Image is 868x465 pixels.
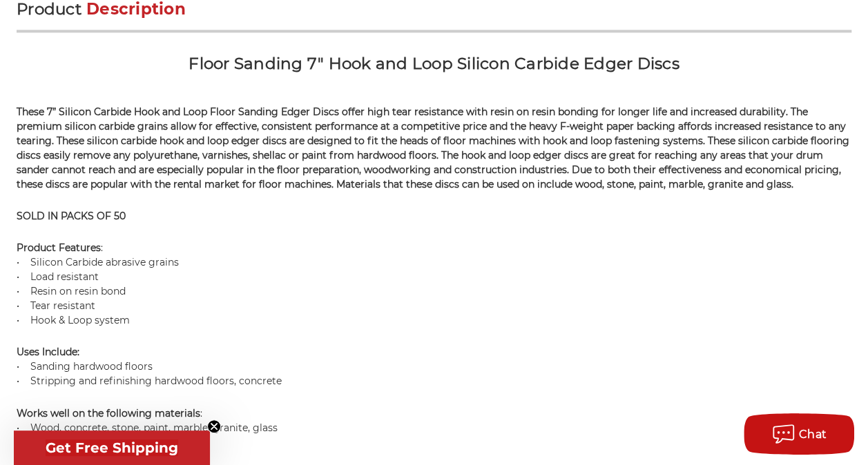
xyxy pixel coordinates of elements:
p: : • Wood, concrete, stone, paint, marble, granite, glass [17,406,851,435]
p: • Sanding hardwood floors • Stripping and refinishing hardwood floors, concrete [17,345,851,388]
p: : • Silicon Carbide abrasive grains • Load resistant • Resin on resin bond • Tear resistant • Hoo... [17,241,851,328]
span: Chat [799,428,827,441]
strong: Uses Include [17,346,77,358]
span: These 7” Silicon Carbide Hook and Loop Floor Sanding Edger Discs offer high tear resistance with ... [17,106,849,190]
button: Close teaser [207,419,221,433]
button: Chat [744,413,854,455]
strong: SOLD IN PACKS OF 50 [17,210,126,222]
strong: Floor Sanding 7" Hook and Loop Silicon Carbide Edger Discs [189,54,679,73]
div: Get Free ShippingClose teaser [14,431,210,465]
strong: Works well on the following materials [17,406,200,419]
strong: : [17,346,79,358]
span: Get Free Shipping [46,439,178,456]
strong: Product Features [17,241,101,254]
